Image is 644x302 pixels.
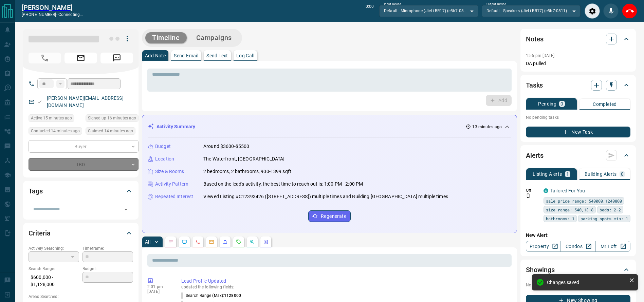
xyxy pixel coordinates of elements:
[203,168,291,175] p: 2 bedrooms, 2 bathrooms, 900-1399 sqft
[379,5,478,17] div: Default - Microphone (JieLi BR17) (e5b7:0811)
[31,115,72,121] span: Active 15 minutes ago
[224,293,241,298] span: 1128000
[148,120,511,133] div: Activity Summary13 minutes ago
[526,53,555,58] p: 1:56 pm [DATE]
[181,278,509,285] p: Lead Profile Updated
[58,12,83,17] span: connecting...
[100,53,133,63] span: Message
[206,53,228,58] p: Send Text
[526,150,544,161] h2: Alerts
[546,206,593,213] span: size range: 540,1318
[526,241,561,252] a: Property
[155,193,193,200] p: Repeated Interest
[538,101,556,106] p: Pending
[31,128,80,134] span: Contacted 14 minutes ago
[566,172,569,176] p: 1
[82,245,133,251] p: Timeframe:
[526,77,630,93] div: Tasks
[203,155,284,163] p: The Waterfront, [GEOGRAPHIC_DATA]
[155,155,174,163] p: Location
[147,284,171,289] p: 2:01 pm
[203,143,249,150] p: Around $3600-$5500
[308,210,351,222] button: Regenerate
[526,31,630,47] div: Notes
[603,3,619,19] div: Mute
[526,187,539,193] p: Off
[560,241,595,252] a: Condos
[174,53,198,58] p: Send Email
[222,239,228,245] svg: Listing Alerts
[22,12,83,18] p: [PHONE_NUMBER] -
[621,172,624,176] p: 0
[29,294,133,300] p: Areas Searched:
[29,53,61,63] span: Call
[622,3,637,19] div: End Call
[203,193,448,200] p: Viewed Listing #C12393426 ([STREET_ADDRESS]) multiple times and Building [GEOGRAPHIC_DATA] multip...
[82,266,133,272] p: Budget:
[22,3,83,12] a: [PERSON_NAME]
[29,127,82,137] div: Mon Sep 15 2025
[546,197,622,204] span: sale price range: 540000,1240800
[29,183,133,199] div: Tags
[47,95,124,108] a: [PERSON_NAME][EMAIL_ADDRESS][DOMAIN_NAME]
[147,289,171,294] p: [DATE]
[486,2,506,6] label: Output Device
[168,239,173,245] svg: Notes
[384,2,401,6] label: Input Device
[145,240,150,244] p: All
[29,228,51,239] h2: Criteria
[526,282,630,288] p: No showings booked
[595,241,630,252] a: Mr.Loft
[526,193,531,198] svg: Push Notification Only
[157,123,195,130] p: Activity Summary
[585,3,600,19] div: Audio Settings
[65,53,97,63] span: Email
[181,292,241,299] p: Search Range (Max) :
[236,53,254,58] p: Log Call
[526,60,630,67] p: DA pulled
[181,285,509,289] p: updated the following fields:
[29,225,133,241] div: Criteria
[29,158,139,171] div: TBD
[593,102,617,107] p: Completed
[472,124,502,130] p: 13 minutes ago
[600,206,621,213] span: beds: 2-2
[189,32,239,43] button: Campaigns
[121,205,131,214] button: Open
[86,127,139,137] div: Mon Sep 15 2025
[560,101,563,106] p: 0
[203,181,363,188] p: Based on the lead's activity, the best time to reach out is: 1:00 PM - 2:00 PM
[482,5,581,17] div: Default - Speakers (JieLi BR17) (e5b7:0811)
[155,168,184,175] p: Size & Rooms
[526,232,630,239] p: New Alert:
[145,32,187,43] button: Timeline
[29,272,79,290] p: $600,000 - $1,128,000
[29,245,79,251] p: Actively Searching:
[29,186,42,196] h2: Tags
[86,114,139,124] div: Mon Sep 15 2025
[546,215,574,222] span: bathrooms: 1
[526,262,630,278] div: Showings
[236,239,241,245] svg: Requests
[526,127,630,137] button: New Task
[88,115,136,121] span: Signed up 16 minutes ago
[209,239,214,245] svg: Emails
[29,114,82,124] div: Mon Sep 15 2025
[533,172,562,176] p: Listing Alerts
[88,128,133,134] span: Claimed 14 minutes ago
[145,53,166,58] p: Add Note
[366,3,374,19] p: 0:00
[526,34,544,44] h2: Notes
[155,143,171,150] p: Budget
[526,147,630,164] div: Alerts
[37,99,42,104] svg: Email Valid
[195,239,201,245] svg: Calls
[526,80,543,91] h2: Tasks
[544,188,548,193] div: condos.ca
[547,280,626,285] div: Changes saved
[29,140,139,153] div: Buyer
[526,264,555,275] h2: Showings
[250,239,255,245] svg: Opportunities
[581,215,628,222] span: parking spots min: 1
